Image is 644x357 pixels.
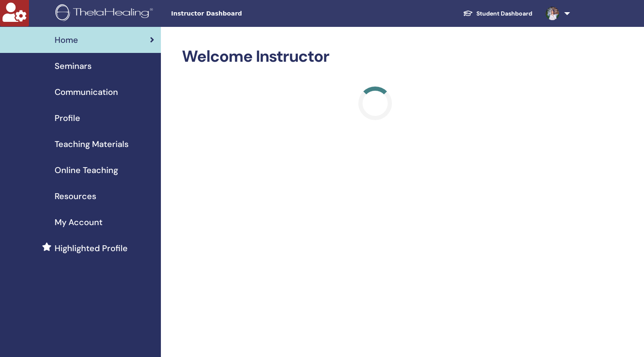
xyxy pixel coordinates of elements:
span: Resources [55,190,96,202]
span: Seminars [55,60,92,72]
img: logo.png [55,4,156,23]
img: default.jpg [546,7,559,20]
span: Communication [55,86,118,98]
span: Home [55,34,78,46]
img: graduation-cap-white.svg [463,10,473,17]
span: Instructor Dashboard [171,9,297,18]
span: Online Teaching [55,164,118,176]
span: Highlighted Profile [55,242,128,255]
a: Student Dashboard [456,6,539,21]
span: My Account [55,216,103,228]
h2: Welcome Instructor [182,47,568,66]
span: Teaching Materials [55,138,129,150]
span: Profile [55,112,80,124]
